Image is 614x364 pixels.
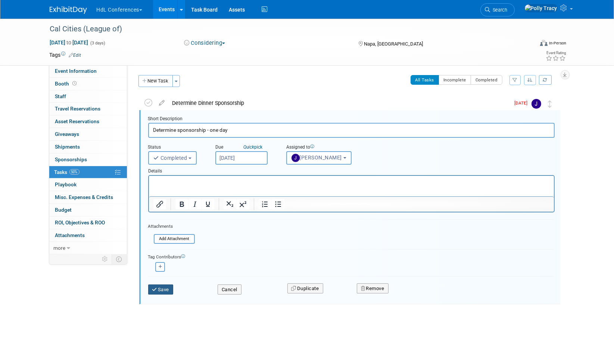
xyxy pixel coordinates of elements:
button: Considering [181,39,228,47]
div: Event Rating [546,51,566,55]
span: Giveaways [55,131,80,137]
span: [DATE] [DATE] [50,39,89,46]
span: Event Information [55,68,97,74]
a: Event Information [49,65,127,77]
button: Subscript [223,199,236,209]
input: Due Date [215,151,268,165]
span: Budget [55,207,72,213]
button: [PERSON_NAME] [286,151,352,165]
td: Toggle Event Tabs [112,254,127,264]
a: ROI, Objectives & ROO [49,217,127,229]
a: Sponsorships [49,153,127,166]
a: Asset Reservations [49,115,127,128]
button: Remove [357,283,389,294]
span: Travel Reservations [55,106,101,112]
div: Status [148,144,204,151]
span: Booth [55,81,78,87]
a: Travel Reservations [49,103,127,115]
button: Superscript [236,199,249,209]
a: Quickpick [242,144,264,150]
span: Booth not reserved yet [71,81,78,86]
button: Completed [148,151,197,165]
iframe: Rich Text Area [149,176,554,196]
i: Quick [244,144,255,150]
span: Misc. Expenses & Credits [55,194,113,200]
span: Napa, [GEOGRAPHIC_DATA] [364,41,423,47]
div: Determine Dinner Sponsorship [169,97,510,109]
a: Edit [69,53,81,58]
button: Bullet list [271,199,284,209]
span: [PERSON_NAME] [292,155,342,161]
span: Sponsorships [55,156,87,162]
span: Attachments [55,232,85,238]
span: Asset Reservations [55,118,100,124]
span: Tasks [54,169,80,175]
a: Search [480,3,515,16]
div: Details [148,165,555,175]
span: Staff [55,93,66,99]
div: In-Person [549,40,566,46]
button: Cancel [218,284,241,295]
span: ROI, Objectives & ROO [55,220,105,225]
div: Short Description [148,116,555,123]
button: Duplicate [287,283,323,294]
a: Giveaways [49,128,127,140]
span: more [54,245,66,251]
img: ExhibitDay [50,6,87,14]
div: Tag Contributors [148,252,555,260]
span: 50% [69,169,80,175]
span: (3 days) [90,41,106,46]
button: Incomplete [439,75,471,85]
img: Polly Tracy [524,4,558,12]
a: Budget [49,204,127,216]
div: Due [215,144,275,151]
a: Misc. Expenses & Credits [49,191,127,203]
input: Name of task or a short description [148,123,555,137]
a: Staff [49,90,127,103]
span: [DATE] [515,100,532,106]
a: Attachments [49,229,127,242]
span: Playbook [55,181,77,187]
td: Tags [50,51,81,59]
i: Move task [548,100,552,108]
button: Italic [188,199,201,209]
button: All Tasks [411,75,439,85]
img: Johnny Nguyen [532,99,541,109]
a: Tasks50% [49,166,127,178]
button: Underline [201,199,214,209]
button: Insert/edit link [153,199,166,209]
div: Assigned to [286,144,380,151]
td: Personalize Event Tab Strip [99,254,112,264]
button: Bold [175,199,188,209]
button: Save [148,284,174,295]
span: Search [490,7,508,13]
button: Numbered list [258,199,271,209]
a: Shipments [49,141,127,153]
span: Completed [153,155,187,161]
a: more [49,242,127,254]
a: Playbook [49,178,127,191]
button: Completed [471,75,502,85]
button: New Task [138,75,173,87]
a: Booth [49,78,127,90]
span: to [66,40,73,46]
div: Cal Cities (League of) [47,22,523,36]
div: Attachments [148,223,195,230]
img: Format-Inperson.png [540,40,548,46]
div: Event Format [490,39,567,50]
a: Refresh [539,75,552,85]
span: Shipments [55,144,80,150]
a: edit [156,100,169,106]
